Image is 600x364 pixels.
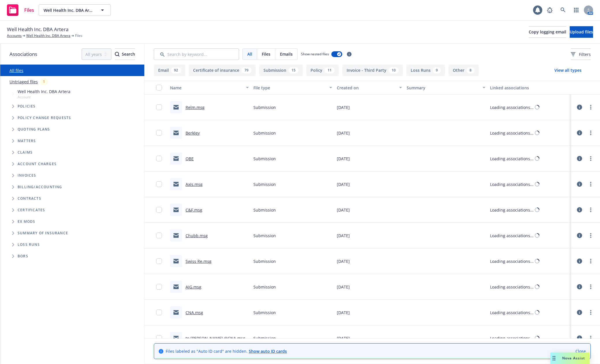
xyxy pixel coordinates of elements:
div: 11 [325,67,334,73]
span: Submission [253,181,276,187]
div: 1 [40,78,48,85]
input: Toggle Row Selected [156,130,162,136]
span: Submission [253,233,276,239]
a: Close [575,348,586,354]
span: Submission [253,258,276,264]
a: Swiss Re.msg [186,259,212,264]
div: Loading associations... [490,104,534,110]
a: more [587,309,594,316]
span: Files [262,51,270,57]
span: Submission [253,284,276,290]
a: Berkley [186,130,200,136]
input: Select all [156,85,162,90]
span: [DATE] [337,130,350,136]
input: Toggle Row Selected [156,310,162,315]
button: Invoice - Third Party [342,65,403,76]
input: Toggle Row Selected [156,284,162,290]
a: Report a Bug [544,4,556,16]
span: Claims [18,151,33,154]
span: [DATE] [337,284,350,290]
a: Chubb.msg [186,233,208,238]
a: Search [557,4,569,16]
div: 8 [467,67,474,73]
div: 79 [242,67,251,73]
a: AIG.msg [186,284,201,290]
a: to [PERSON_NAME] @CNA.msg [186,335,245,341]
button: Certificate of insurance [189,65,256,76]
a: Untriaged files [10,79,38,85]
a: Show auto ID cards [249,348,287,354]
div: Loading associations... [490,207,534,213]
button: Email [154,65,185,76]
a: more [587,258,594,265]
button: Policy [306,65,339,76]
a: CNA.msg [186,310,203,315]
span: Well Health Inc. DBA Artera [44,7,94,13]
span: Policy change requests [18,116,71,120]
span: Contracts [18,197,41,200]
span: Upload files [570,29,593,35]
div: Folder Tree Example [0,181,144,262]
button: Filters [571,48,591,60]
a: more [587,155,594,162]
div: Loading associations... [490,310,534,316]
span: [DATE] [337,207,350,213]
div: Loading associations... [490,233,534,239]
button: Summary [404,81,488,95]
a: Well Health Inc. DBA Artera [26,33,70,38]
button: Upload files [570,26,593,38]
span: Submission [253,310,276,316]
div: Loading associations... [490,258,534,264]
span: [DATE] [337,156,350,162]
span: All [247,51,252,57]
div: File type [253,85,326,91]
input: Toggle Row Selected [156,181,162,187]
input: Search by keyword... [154,48,239,60]
button: Other [448,65,479,76]
a: more [587,104,594,111]
div: Tree Example [0,87,144,181]
a: Relm.msg [186,105,205,110]
div: Drag to move [550,352,558,364]
span: [DATE] [337,258,350,264]
button: File type [251,81,334,95]
span: Account [18,95,70,99]
a: more [587,129,594,136]
div: Loading associations... [490,181,534,187]
a: more [587,181,594,188]
input: Toggle Row Selected [156,207,162,213]
span: Policies [18,105,36,108]
button: Name [168,81,251,95]
span: Invoices [18,174,36,177]
span: Matters [18,139,36,143]
input: Toggle Row Selected [156,233,162,238]
span: Files labeled as "Auto ID card" are hidden. [166,348,287,354]
span: Submission [253,104,276,110]
a: more [587,206,594,213]
span: Well Health Inc. DBA Artera [18,88,70,95]
a: more [587,283,594,290]
span: Filters [579,51,591,57]
input: Toggle Row Selected [156,335,162,341]
a: All files [10,68,23,73]
input: Toggle Row Selected [156,258,162,264]
span: Submission [253,130,276,136]
span: [DATE] [337,181,350,187]
div: 9 [433,67,441,73]
a: QBE [186,156,194,161]
span: [DATE] [337,104,350,110]
a: C&F.msg [186,207,202,213]
span: Ex Mods [18,220,35,223]
span: Well Health Inc. DBA Artera [7,26,68,33]
span: Account charges [18,162,57,166]
span: Emails [280,51,293,57]
input: Toggle Row Selected [156,156,162,161]
button: Copy logging email [529,26,566,38]
span: Files [75,33,82,38]
a: more [587,232,594,239]
button: SearchSearch [115,48,135,60]
a: Switch app [571,4,582,16]
span: Associations [10,50,37,58]
span: Submission [253,156,276,162]
span: [DATE] [337,335,350,341]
